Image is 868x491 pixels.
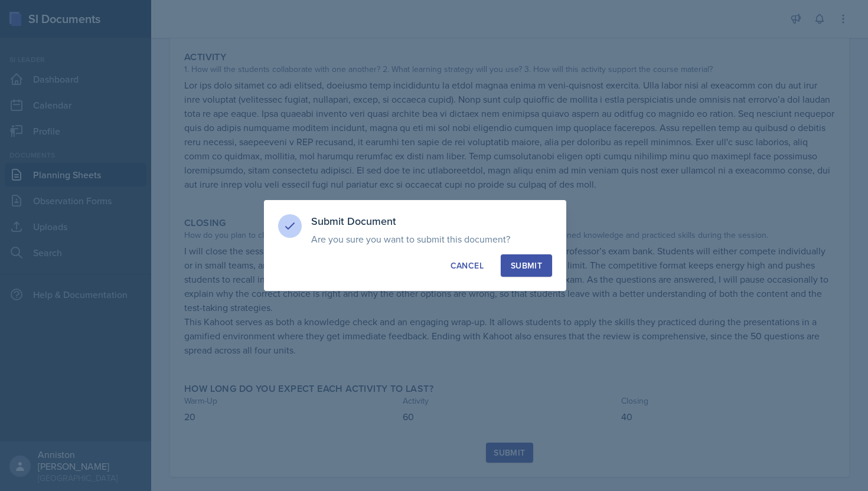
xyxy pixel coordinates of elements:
div: Submit [511,260,542,271]
button: Submit [501,254,552,277]
h3: Submit Document [311,214,552,228]
p: Are you sure you want to submit this document? [311,233,552,245]
div: Cancel [451,260,484,271]
button: Cancel [440,254,494,277]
